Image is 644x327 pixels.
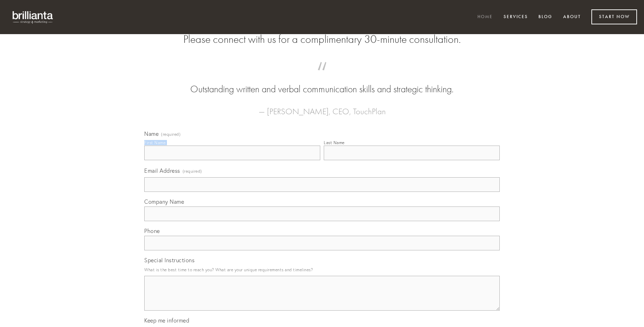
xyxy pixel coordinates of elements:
[183,166,202,176] span: (required)
[144,265,500,274] p: What is the best time to reach you? What are your unique requirements and timelines?
[155,69,489,83] span: “
[559,11,585,23] a: About
[499,11,532,23] a: Services
[144,227,160,234] span: Phone
[155,69,489,96] blockquote: Outstanding written and verbal communication skills and strategic thinking.
[144,257,194,264] span: Special Instructions
[534,11,557,23] a: Blog
[144,140,166,145] div: First Name
[144,130,159,137] span: Name
[161,132,181,137] span: (required)
[144,198,184,205] span: Company Name
[155,96,489,118] figcaption: — [PERSON_NAME], CEO, TouchPlan
[473,11,497,23] a: Home
[144,33,500,46] h2: Please connect with us for a complimentary 30-minute consultation.
[144,167,180,174] span: Email Address
[324,140,345,145] div: Last Name
[7,7,59,27] img: brillianta - research, strategy, marketing
[144,317,189,324] span: Keep me informed
[591,9,637,24] a: Start Now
